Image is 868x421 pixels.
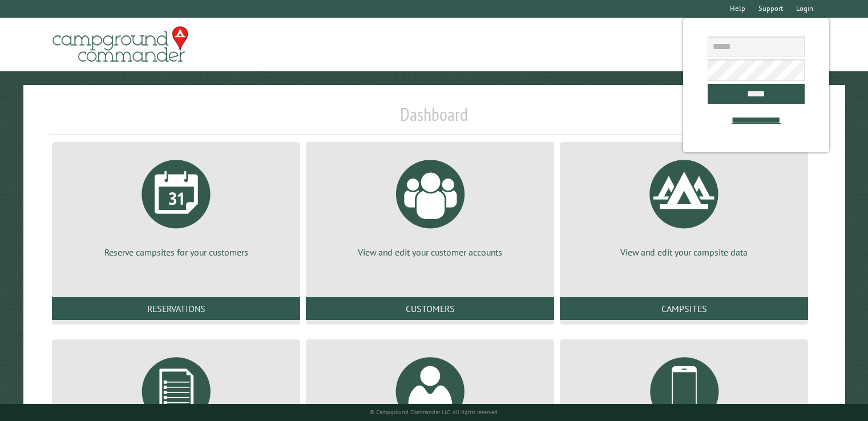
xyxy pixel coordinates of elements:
[52,297,300,320] a: Reservations
[320,246,540,258] p: View and edit your customer accounts
[320,151,540,258] a: View and edit your customer accounts
[66,246,286,258] p: Reserve campsites for your customers
[49,22,192,67] img: Campground Commander
[574,151,794,258] a: View and edit your campsite data
[574,246,794,258] p: View and edit your campsite data
[560,297,808,320] a: Campsites
[66,151,286,258] a: Reserve campsites for your customers
[370,408,499,416] small: © Campground Commander LLC. All rights reserved.
[306,297,554,320] a: Customers
[49,103,819,135] h1: Dashboard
